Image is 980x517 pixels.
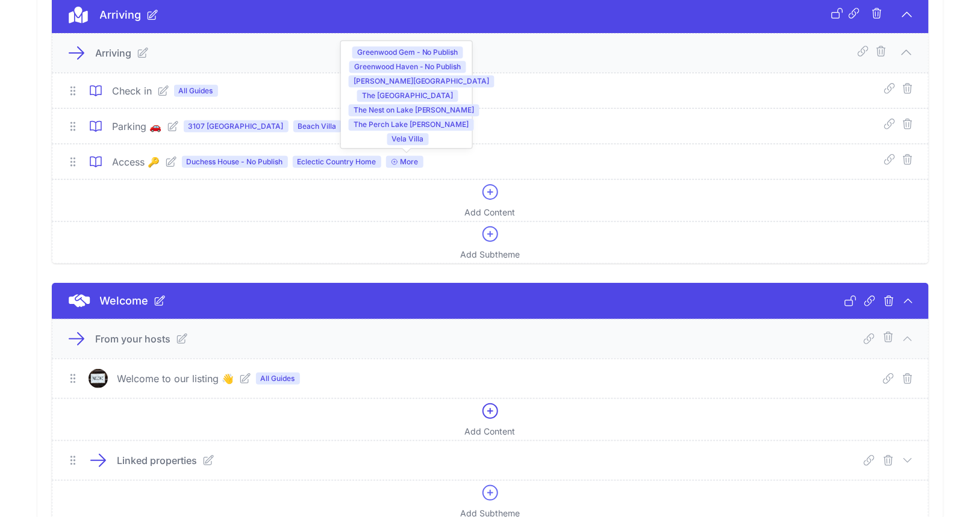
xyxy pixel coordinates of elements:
span: More [386,156,423,168]
span: 3107 [GEOGRAPHIC_DATA] [184,120,289,132]
p: Arriving [96,46,132,60]
p: Welcome to our listing 👋 [117,371,234,386]
span: Add Content [465,206,516,218]
span: All Guides [256,373,300,385]
span: All Guides [174,85,218,97]
p: From your hosts [96,332,171,346]
a: Add Subtheme [52,221,929,264]
span: Beach Villa [293,120,342,132]
a: Add Content [52,398,929,441]
img: ah6armgy8g0s61mzjl6mt48vqwtt [89,369,108,388]
p: Parking 🚗 [113,119,162,134]
p: Arriving [100,7,142,23]
span: Duchess House - No Publish [182,156,288,168]
p: Access 🔑 [113,155,160,169]
span: Add Content [465,426,516,438]
p: Linked properties [117,453,198,468]
p: Check in [113,84,152,98]
span: More [346,120,384,132]
p: Welcome [100,293,149,309]
span: Eclectic Country Home [293,156,381,168]
a: Add Content [52,179,929,221]
span: Add Subtheme [460,249,520,261]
